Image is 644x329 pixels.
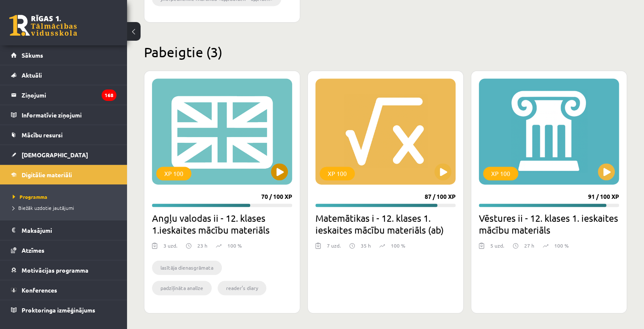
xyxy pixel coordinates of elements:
[22,266,88,274] span: Motivācijas programma
[11,260,116,280] a: Motivācijas programma
[11,65,116,85] a: Aktuāli
[22,71,42,79] span: Aktuāli
[22,131,63,139] span: Mācību resursi
[479,212,619,236] h2: Vēstures ii - 12. klases 1. ieskaites mācību materiāls
[22,246,44,254] span: Atzīmes
[218,281,266,295] li: reader’s diary
[11,300,116,320] a: Proktoringa izmēģinājums
[22,306,95,314] span: Proktoringa izmēģinājums
[11,85,116,105] a: Ziņojumi168
[22,151,88,159] span: [DEMOGRAPHIC_DATA]
[490,242,504,254] div: 5 uzd.
[11,220,116,240] a: Maksājumi
[102,89,116,101] i: 168
[11,165,116,184] a: Digitālie materiāli
[554,242,569,249] p: 100 %
[11,280,116,300] a: Konferences
[197,242,207,249] p: 23 h
[22,220,116,240] legend: Maksājumi
[144,44,627,60] h2: Pabeigtie (3)
[13,193,119,201] a: Programma
[22,85,116,105] legend: Ziņojumi
[11,105,116,125] a: Informatīvie ziņojumi
[22,286,57,294] span: Konferences
[163,242,177,254] div: 3 uzd.
[391,242,405,249] p: 100 %
[13,193,47,200] span: Programma
[524,242,534,249] p: 27 h
[11,45,116,65] a: Sākums
[152,281,212,295] li: padziļināta analīze
[152,212,292,236] h2: Angļu valodas ii - 12. klases 1.ieskaites mācību materiāls
[13,204,119,212] a: Biežāk uzdotie jautājumi
[227,242,242,249] p: 100 %
[483,167,518,180] div: XP 100
[315,212,456,236] h2: Matemātikas i - 12. klases 1. ieskaites mācību materiāls (ab)
[152,260,222,275] li: lasītāja dienasgrāmata
[156,167,191,180] div: XP 100
[9,15,77,36] a: Rīgas 1. Tālmācības vidusskola
[13,204,74,211] span: Biežāk uzdotie jautājumi
[11,125,116,145] a: Mācību resursi
[11,240,116,260] a: Atzīmes
[22,51,43,59] span: Sākums
[11,145,116,164] a: [DEMOGRAPHIC_DATA]
[22,171,72,178] span: Digitālie materiāli
[361,242,371,249] p: 35 h
[320,167,355,180] div: XP 100
[22,105,116,125] legend: Informatīvie ziņojumi
[327,242,341,254] div: 7 uzd.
